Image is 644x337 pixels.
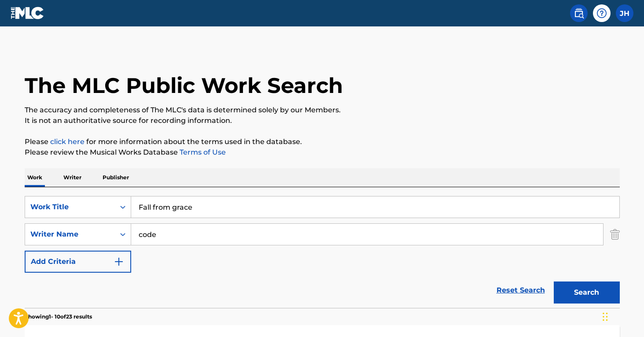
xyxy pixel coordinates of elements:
img: Delete Criterion [610,223,620,245]
div: Work Title [30,202,110,212]
iframe: Chat Widget [600,295,644,337]
a: Terms of Use [178,148,226,156]
div: Help [593,4,611,22]
p: Publisher [100,168,132,187]
a: Reset Search [492,281,549,300]
img: MLC Logo [11,7,44,19]
form: Search Form [25,196,620,308]
h1: The MLC Public Work Search [25,72,343,99]
p: Please review the Musical Works Database [25,147,620,158]
p: Please for more information about the terms used in the database. [25,137,620,147]
p: It is not an authoritative source for recording information. [25,115,620,126]
img: help [596,8,607,19]
button: Search [554,281,620,304]
a: click here [50,137,85,146]
a: Public Search [570,4,588,22]
p: Writer [61,168,84,187]
button: Add Criteria [25,251,131,273]
img: 9d2ae6d4665cec9f34b9.svg [114,256,124,267]
p: Work [25,168,45,187]
p: Showing 1 - 10 of 23 results [25,313,92,321]
div: Writer Name [30,229,110,240]
div: Drag [603,304,608,330]
div: User Menu [616,4,633,22]
p: The accuracy and completeness of The MLC's data is determined solely by our Members. [25,105,620,115]
iframe: Resource Center [619,211,644,284]
img: search [574,8,584,19]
